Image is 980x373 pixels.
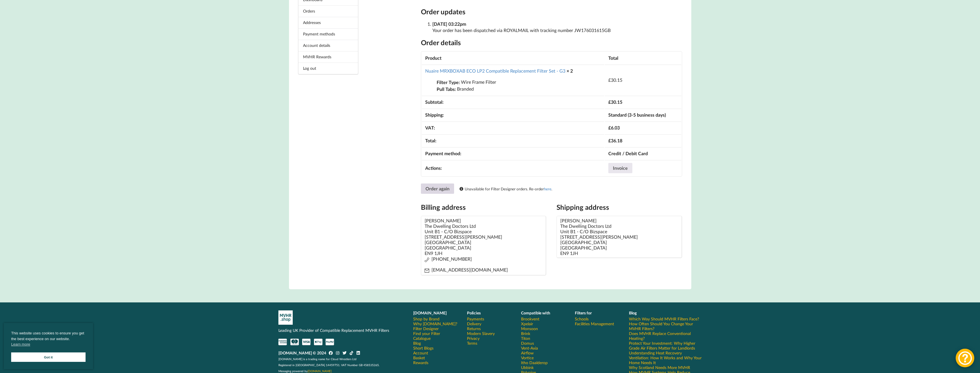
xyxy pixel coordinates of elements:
[608,138,622,143] span: 36.18
[278,328,405,333] p: Leading UK Provider of Compatible Replacement MVHR Filters
[437,86,456,93] strong: Pull Tabs:
[521,360,548,365] a: Itho Daalderop
[467,336,480,341] a: Privacy
[629,316,699,321] a: Which Way Should MVHR Filters Face?
[467,316,484,321] a: Payments
[425,68,565,73] a: Nuaire MRXBOXAB ECO LP2 Compatible Replacement Filter Set - G3
[298,51,358,63] a: MVHR Rewards
[521,331,530,336] a: Brink
[521,346,538,350] a: Vent-Axia
[413,346,433,350] a: Short Blogs
[521,355,534,360] a: Vortice
[11,330,86,349] span: This website uses cookies to ensure you get the best experience on our website.
[425,267,542,273] p: [EMAIL_ADDRESS][DOMAIN_NAME]
[421,203,546,212] h2: Billing address
[413,316,439,321] a: Shop by Brand
[605,109,681,121] td: Standard (3-5 business days)
[278,369,332,373] span: Messaging powered by
[608,125,620,130] span: 6.03
[422,147,605,159] th: Payment method:
[425,256,542,262] p: [PHONE_NUMBER]
[437,79,601,85] p: Wire Frame Filter
[608,138,611,143] span: £
[413,331,440,336] a: Find your Filter
[422,134,605,147] th: Total:
[521,365,534,370] a: Ubbink
[521,316,539,321] a: Brookvent
[278,350,326,355] b: [DOMAIN_NAME] © 2024
[557,216,682,258] address: [PERSON_NAME] The Dwelling Doctors Ltd Unit B1 - C/O Bizspace [STREET_ADDRESS][PERSON_NAME] [GEOG...
[459,187,552,191] span: Unavailable for Filter Designer orders. Re-order .
[278,357,357,361] span: [DOMAIN_NAME] is a trading name for Cloud Wrestlers Ltd
[467,310,481,315] b: Policies
[413,355,425,360] a: Basket
[521,350,534,355] a: Airflow
[521,310,550,315] b: Compatible with
[467,341,477,346] a: Terms
[605,52,681,64] th: Total
[467,326,481,331] a: Returns
[413,350,428,355] a: Account
[413,326,439,331] a: Filter Designer
[521,326,538,331] a: Monsoon
[629,310,637,315] b: Blog
[608,99,611,105] span: £
[567,68,573,73] strong: × 2
[413,341,421,346] a: Blog
[521,341,534,346] a: Domus
[629,341,702,350] a: Protect Your Investment: Why Higher Grade Air Filters Matter for Landlords
[278,310,293,325] img: mvhr-inverted.png
[521,321,533,326] a: Xpelair
[422,160,605,176] th: Actions:
[608,77,622,83] bdi: 30.15
[421,7,682,16] h2: Order updates
[421,38,682,47] h2: Order details
[608,125,611,130] span: £
[422,121,605,134] th: VAT:
[11,352,86,362] a: Got it cookie
[413,360,428,365] a: Rewards
[298,17,358,28] a: Addresses
[422,96,605,108] th: Subtotal:
[544,187,551,191] a: here
[4,323,93,369] div: cookieconsent
[413,336,431,341] a: Catalogue
[298,28,358,40] a: Payment methods
[629,331,702,341] a: Does MVHR Replace Conventional Heating?
[421,183,454,194] a: Order again
[432,27,682,34] p: Your order has been dispatched via ROYALMAIL with tracking number JW176031615GB
[298,5,358,17] a: Orders
[608,77,611,83] span: £
[629,350,702,365] a: Understanding Heat Recovery Ventilation: How It Works and Why Your Home Needs It
[413,310,447,315] b: [DOMAIN_NAME]
[422,109,605,121] th: Shipping:
[467,331,495,336] a: Modern Slavery
[557,203,682,212] h2: Shipping address
[437,79,460,86] strong: Filter Type:
[308,369,332,373] a: [DOMAIN_NAME]
[467,321,481,326] a: Delivery
[298,40,358,51] a: Account details
[629,365,690,370] a: Why Scotland Needs More MVHR
[422,52,605,64] th: Product
[432,21,682,27] p: [DATE] 03:22pm
[608,163,632,173] a: Invoice order number 2223
[575,310,592,315] b: Filters for
[605,147,681,159] td: Credit / Debit Card
[11,342,30,347] a: cookies - Learn more
[278,363,379,367] span: Registered in [GEOGRAPHIC_DATA] 14459751. VAT Number GB 458535265.
[575,316,589,321] a: Schools
[413,321,457,326] a: Why [DOMAIN_NAME]?
[521,336,530,341] a: Titon
[575,321,614,326] a: Facilities Management
[629,321,702,331] a: How Often Should You Change Your MVHR Filters?
[437,86,601,92] p: Branded
[421,216,546,276] address: [PERSON_NAME] The Dwelling Doctors Ltd Unit B1 - C/O Bizspace [STREET_ADDRESS][PERSON_NAME] [GEOG...
[608,99,622,105] span: 30.15
[298,63,358,74] a: Log out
